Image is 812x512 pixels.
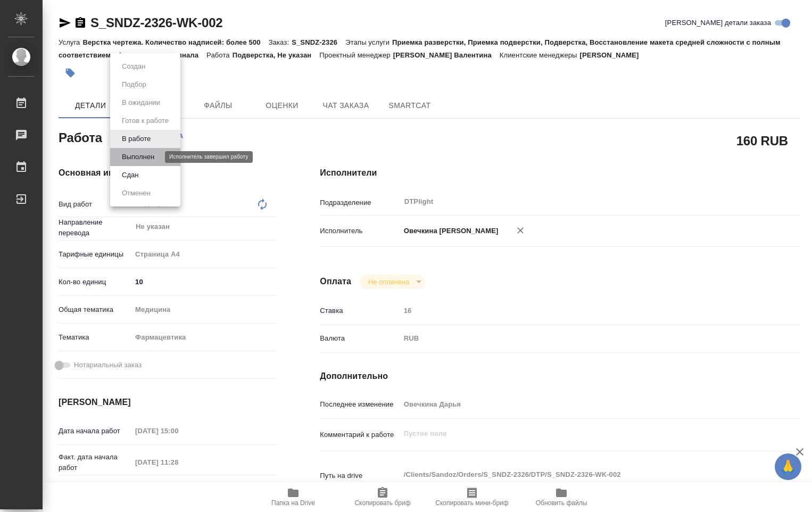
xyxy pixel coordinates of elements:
[119,151,158,163] button: Выполнен
[119,61,148,72] button: Создан
[119,79,150,90] button: Подбор
[119,97,163,109] button: В ожидании
[119,133,154,145] button: В работе
[119,187,154,199] button: Отменен
[119,169,142,181] button: Сдан
[119,115,172,127] button: Готов к работе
